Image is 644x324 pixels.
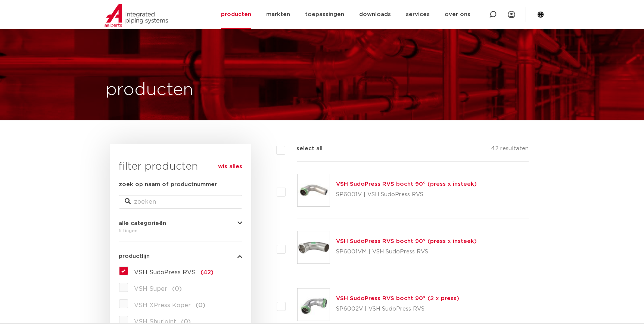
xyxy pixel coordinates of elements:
[200,269,214,275] span: (42)
[106,78,193,102] h1: producten
[285,144,323,153] label: select all
[119,220,166,226] span: alle categorieën
[134,269,196,275] span: VSH SudoPress RVS
[298,174,330,206] img: Thumbnail for VSH SudoPress RVS bocht 90° (press x insteek)
[491,144,529,156] p: 42 resultaten
[119,180,217,189] label: zoek op naam of productnummer
[119,220,242,226] button: alle categorieën
[298,288,330,321] img: Thumbnail for VSH SudoPress RVS bocht 90° (2 x press)
[336,303,459,315] p: SP6002V | VSH SudoPress RVS
[336,189,477,201] p: SP6001V | VSH SudoPress RVS
[336,246,477,258] p: SP6001VM | VSH SudoPress RVS
[336,238,477,244] a: VSH SudoPress RVS bocht 90° (press x insteek)
[196,302,205,308] span: (0)
[336,181,477,187] a: VSH SudoPress RVS bocht 90° (press x insteek)
[119,195,242,209] input: zoeken
[119,226,242,235] div: fittingen
[172,286,182,292] span: (0)
[298,231,330,263] img: Thumbnail for VSH SudoPress RVS bocht 90° (press x insteek)
[134,302,191,308] span: VSH XPress Koper
[218,162,242,171] a: wis alles
[336,296,459,301] a: VSH SudoPress RVS bocht 90° (2 x press)
[119,253,242,259] button: productlijn
[134,286,167,292] span: VSH Super
[119,253,150,259] span: productlijn
[119,159,242,174] h3: filter producten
